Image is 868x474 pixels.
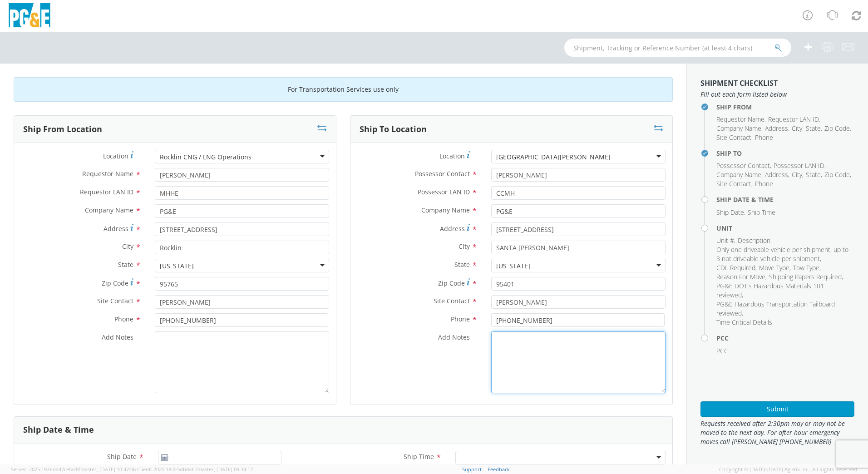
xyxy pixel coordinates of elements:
li: , [716,245,852,263]
span: Zip Code [102,279,128,287]
span: Requests received after 2:30pm may or may not be moved to the next day. For after hour emergency ... [700,419,854,446]
span: Unit # [716,236,734,245]
a: Feedback [488,466,510,473]
li: , [716,115,766,124]
span: State [806,124,821,133]
span: City [122,242,133,251]
span: Address [104,224,128,233]
div: Rocklin CNG / LNG Operations [160,153,252,162]
h3: Ship From Location [23,125,102,134]
span: City [459,242,470,251]
li: , [769,272,843,281]
span: Client: 2025.18.0-5db8ab7 [137,466,253,473]
span: Address [440,224,465,233]
li: , [792,170,804,179]
span: Only one driveable vehicle per shipment, up to 3 not driveable vehicle per shipment [716,245,848,263]
span: Ship Date [107,452,137,461]
h4: Unit [716,225,854,232]
span: Site Contact [716,133,751,142]
span: Fill out each form listed below [700,90,854,99]
span: State [454,260,470,269]
div: [GEOGRAPHIC_DATA][PERSON_NAME] [496,153,611,162]
span: Ship Time [748,208,775,217]
li: , [716,179,753,188]
span: Possessor Contact [716,161,770,170]
input: Shipment, Tracking or Reference Number (at least 4 chars) [564,39,791,57]
li: , [765,170,789,179]
span: State [806,170,821,179]
span: PCC [716,346,728,355]
span: Reason For Move [716,272,765,281]
span: Address [765,124,788,133]
li: , [716,170,763,179]
li: , [716,300,852,318]
li: , [716,133,753,142]
h4: PCC [716,335,854,341]
a: Support [462,466,482,473]
li: , [716,208,745,217]
span: Company Name [85,206,133,214]
img: pge-logo-06675f144f4cfa6a6814.png [7,3,52,30]
li: , [716,124,763,133]
span: Add Notes [438,333,470,341]
span: Server: 2025.19.0-d447cefac8f [11,466,136,473]
span: Zip Code [438,279,465,287]
span: Company Name [421,206,470,214]
span: Move Type [759,263,789,272]
li: , [768,115,820,124]
li: , [716,272,767,281]
h4: Ship From [716,104,854,110]
button: Submit [700,401,854,417]
span: master, [DATE] 10:47:06 [80,466,136,473]
li: , [793,263,821,272]
li: , [716,236,735,245]
span: Location [439,152,465,160]
div: [US_STATE] [496,262,530,271]
span: Ship Time [404,452,434,461]
span: Phone [755,133,773,142]
span: Phone [755,179,773,188]
li: , [806,170,822,179]
li: , [824,170,851,179]
span: Description [738,236,770,245]
span: Possessor LAN ID [774,161,824,170]
span: Site Contact [97,296,133,305]
li: , [806,124,822,133]
span: City [792,124,802,133]
span: Phone [451,315,470,323]
span: Requestor Name [82,169,133,178]
span: Time Critical Details [716,318,772,326]
span: Possessor LAN ID [418,188,470,196]
h3: Ship To Location [360,125,427,134]
span: City [792,170,802,179]
strong: Shipment Checklist [700,78,778,88]
span: Requestor Name [716,115,764,123]
span: Zip Code [824,170,850,179]
li: , [716,263,757,272]
div: For Transportation Services use only [14,77,673,102]
li: , [716,161,771,170]
span: PG&E DOT's Hazardous Materials 101 reviewed [716,281,824,299]
li: , [759,263,791,272]
li: , [774,161,826,170]
span: PG&E Hazardous Transportation Tailboard reviewed [716,300,835,317]
span: Site Contact [434,296,470,305]
h4: Ship Date & Time [716,196,854,203]
span: Zip Code [824,124,850,133]
span: Ship Date [716,208,744,217]
h4: Ship To [716,150,854,157]
li: , [824,124,851,133]
li: , [738,236,772,245]
span: Shipping Papers Required [769,272,842,281]
span: Possessor Contact [415,169,470,178]
span: Company Name [716,124,761,133]
span: Address [765,170,788,179]
span: CDL Required [716,263,755,272]
li: , [792,124,804,133]
span: Location [103,152,128,160]
li: , [716,281,852,300]
span: Phone [114,315,133,323]
span: master, [DATE] 09:34:17 [197,466,253,473]
span: Requestor LAN ID [768,115,819,123]
span: Copyright © [DATE]-[DATE] Agistix Inc., All Rights Reserved [719,466,857,473]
